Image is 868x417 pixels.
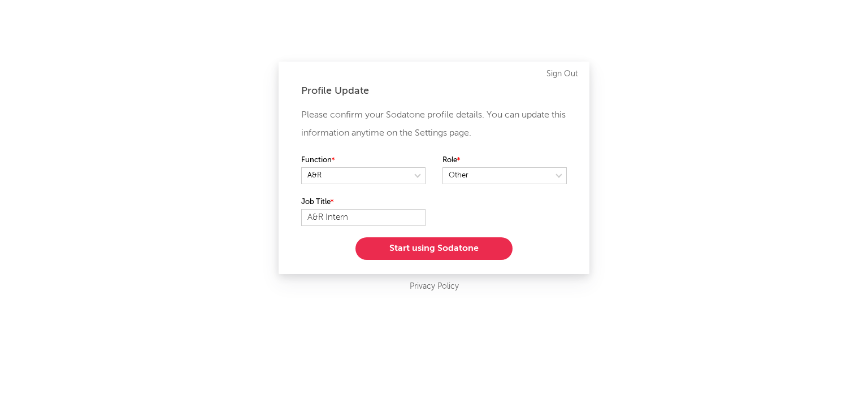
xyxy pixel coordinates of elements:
[546,67,578,81] a: Sign Out
[301,154,426,167] label: Function
[355,237,513,260] button: Start using Sodatone
[442,154,567,167] label: Role
[301,106,567,142] p: Please confirm your Sodatone profile details. You can update this information anytime on the Sett...
[410,280,459,294] a: Privacy Policy
[301,84,567,98] div: Profile Update
[301,196,426,209] label: Job Title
